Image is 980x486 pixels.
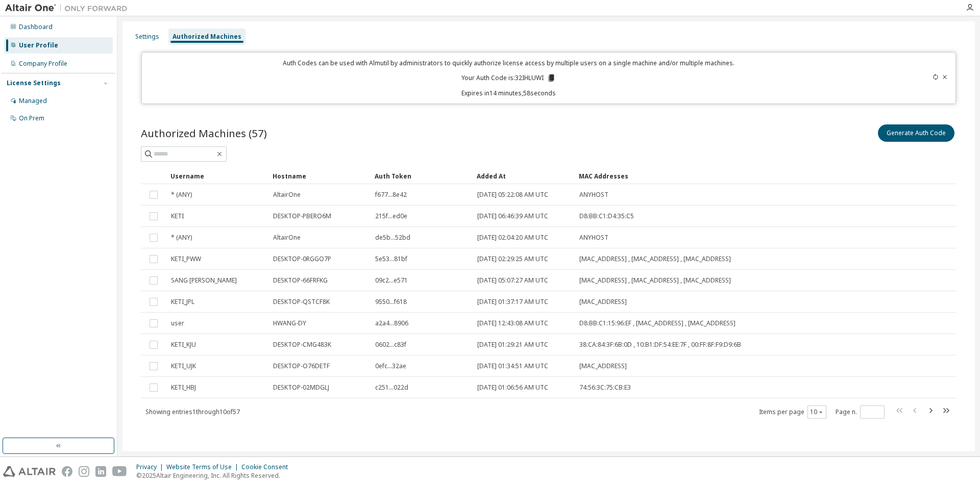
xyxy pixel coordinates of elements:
[273,341,331,349] span: DESKTOP-CMG483K
[375,298,407,306] span: 9550...f618
[579,276,731,285] span: [MAC_ADDRESS] , [MAC_ADDRESS] , [MAC_ADDRESS]
[171,383,196,392] span: KETI_HBJ
[273,212,331,220] span: DESKTOP-PBERO6M
[273,383,329,392] span: DESKTOP-02MDGLJ
[579,212,634,220] span: D8:BB:C1:D4:35:C5
[273,276,328,285] span: DESKTOP-66FRFKG
[810,408,824,416] button: 10
[477,212,548,220] span: [DATE] 06:46:39 AM UTC
[273,234,301,242] span: AltairOne
[7,79,61,87] div: License Settings
[375,234,410,242] span: de5b...52bd
[579,191,608,199] span: ANYHOST
[79,466,89,477] img: instagram.svg
[273,255,331,263] span: DESKTOP-0RGGO7P
[136,463,166,471] div: Privacy
[375,341,406,349] span: 0602...c83f
[836,405,885,419] span: Page n.
[171,234,192,242] span: * (ANY)
[878,124,954,142] button: Generate Auth Code
[477,319,548,327] span: [DATE] 12:43:08 AM UTC
[148,59,870,67] p: Auth Codes can be used with Almutil by administrators to quickly authorize license access by mult...
[141,126,267,140] span: Authorized Machines (57)
[477,383,548,392] span: [DATE] 01:06:56 AM UTC
[375,212,407,220] span: 215f...ed0e
[171,341,196,349] span: KETI_KJU
[19,60,67,68] div: Company Profile
[171,212,184,220] span: KETI
[579,362,627,370] span: [MAC_ADDRESS]
[477,298,548,306] span: [DATE] 01:37:17 AM UTC
[461,73,556,83] p: Your Auth Code is: 32IHLUWI
[19,114,44,122] div: On Prem
[145,407,240,416] span: Showing entries 1 through 10 of 57
[171,276,237,285] span: SANG [PERSON_NAME]
[375,319,408,327] span: a2a4...8906
[375,191,407,199] span: f677...8e42
[477,362,548,370] span: [DATE] 01:34:51 AM UTC
[579,255,731,263] span: [MAC_ADDRESS] , [MAC_ADDRESS] , [MAC_ADDRESS]
[241,463,294,471] div: Cookie Consent
[148,89,870,97] p: Expires in 14 minutes, 58 seconds
[19,23,53,31] div: Dashboard
[273,319,306,327] span: HWANG-DY
[173,33,241,41] div: Authorized Machines
[759,405,826,419] span: Items per page
[579,298,627,306] span: [MAC_ADDRESS]
[171,298,194,306] span: KETI_JPL
[95,466,106,477] img: linkedin.svg
[579,383,631,392] span: 74:56:3C:75:CB:E3
[579,341,741,349] span: 38:CA:84:3F:6B:0D , 10:B1:DF:54:EE:7F , 00:FF:8F:F9:D9:6B
[375,168,469,184] div: Auth Token
[477,276,548,285] span: [DATE] 05:07:27 AM UTC
[171,191,192,199] span: * (ANY)
[477,234,548,242] span: [DATE] 02:04:20 AM UTC
[136,471,294,480] p: © 2025 Altair Engineering, Inc. All Rights Reserved.
[375,276,408,285] span: 09c2...e571
[273,298,330,306] span: DESKTOP-QSTCF8K
[19,97,47,105] div: Managed
[62,466,72,477] img: facebook.svg
[170,168,264,184] div: Username
[477,255,548,263] span: [DATE] 02:29:25 AM UTC
[579,319,736,327] span: D8:BB:C1:15:96:EF , [MAC_ADDRESS] , [MAC_ADDRESS]
[477,341,548,349] span: [DATE] 01:29:21 AM UTC
[171,362,196,370] span: KETI_UJK
[5,3,133,13] img: Altair One
[171,255,201,263] span: KETI_PWW
[477,191,548,199] span: [DATE] 05:22:08 AM UTC
[112,466,127,477] img: youtube.svg
[3,466,56,477] img: altair_logo.svg
[19,41,58,49] div: User Profile
[579,168,847,184] div: MAC Addresses
[135,33,159,41] div: Settings
[375,255,407,263] span: 5e53...81bf
[579,234,608,242] span: ANYHOST
[166,463,241,471] div: Website Terms of Use
[375,362,406,370] span: 0efc...32ae
[273,168,366,184] div: Hostname
[171,319,184,327] span: user
[273,362,330,370] span: DESKTOP-O76DETF
[477,168,571,184] div: Added At
[375,383,408,392] span: c251...022d
[273,191,301,199] span: AltairOne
